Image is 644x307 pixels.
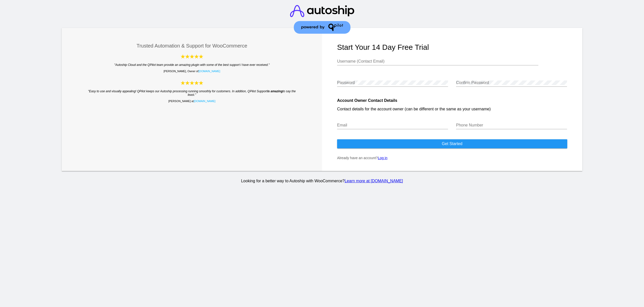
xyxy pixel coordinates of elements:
[337,139,567,148] button: Get started
[267,90,283,93] strong: is amazing
[77,70,307,73] p: [PERSON_NAME], Owner of
[198,70,220,73] a: [DOMAIN_NAME]
[61,179,583,183] p: Looking for a better way to Autoship with WooCommerce?
[337,107,567,111] p: Contact details for the account owner (can be different or the same as your username)
[442,142,462,146] span: Get started
[378,156,387,160] a: Log in
[77,43,307,49] h3: Trusted Automation & Support for WooCommerce
[345,179,403,183] a: Learn more at [DOMAIN_NAME]
[87,63,297,67] blockquote: "Autoship Cloud and the QPilot team provide an amazing plugin with some of the best support I hav...
[181,54,203,59] img: Autoship Cloud powered by QPilot
[337,43,567,52] h1: Start your 14 day free trial
[181,80,203,85] img: Autoship Cloud powered by QPilot
[456,123,567,127] input: Phone Number
[87,90,297,97] blockquote: "Easy to use and visually appealing! QPilot keeps our Autoship processing running smoothly for cu...
[77,100,307,103] p: [PERSON_NAME] at
[337,98,397,103] strong: Account Owner Contact Details
[194,100,215,103] a: [DOMAIN_NAME]
[337,123,448,127] input: Email
[337,59,538,64] input: Username (Contact Email)
[337,156,567,160] p: Already have an account?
